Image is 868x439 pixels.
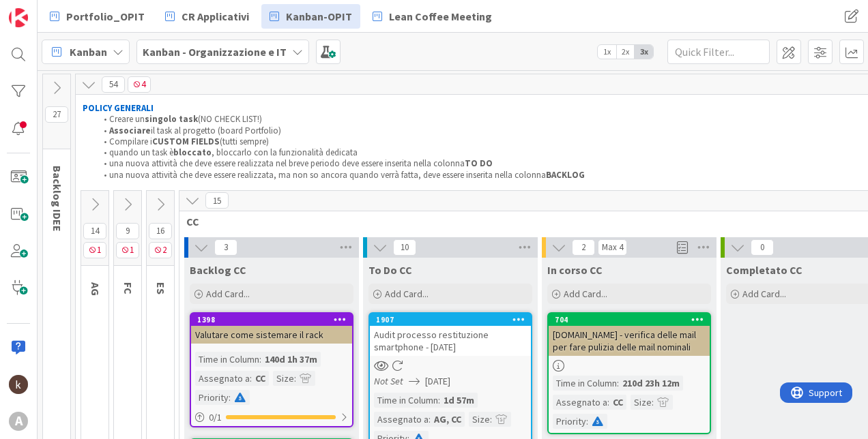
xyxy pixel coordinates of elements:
[273,371,294,386] div: Size
[619,376,683,391] div: 210d 23h 12m
[549,314,710,356] div: 704[DOMAIN_NAME] - verifica delle mail per fare pulizia delle mail nominali
[393,239,416,256] span: 10
[286,8,352,25] span: Kanban-OPIT
[66,8,145,25] span: Portfolio_OPIT
[555,315,710,324] div: 704
[549,326,710,356] div: [DOMAIN_NAME] - verifica delle mail per fare pulizia delle mail nominali
[374,375,403,387] i: Not Set
[438,393,440,408] span: :
[564,288,607,300] span: Add Card...
[751,239,774,256] span: 0
[572,239,595,256] span: 2
[469,412,490,427] div: Size
[9,375,28,394] img: kh
[9,8,28,27] img: Visit kanbanzone.com
[440,393,478,408] div: 1d 57m
[102,76,125,93] span: 54
[205,192,229,209] span: 15
[191,314,352,344] div: 1398Valutare come sistemare il rack
[173,147,212,158] strong: bloccato
[465,157,493,169] strong: TO DO
[364,4,500,29] a: Lean Coffee Meeting
[374,393,438,408] div: Time in Column
[195,390,229,405] div: Priority
[109,125,151,136] strong: Associare
[191,409,352,426] div: 0/1
[425,374,450,389] span: [DATE]
[145,113,198,125] strong: singolo task
[368,263,412,277] span: To Do CC
[70,44,107,60] span: Kanban
[609,395,626,410] div: CC
[667,40,770,64] input: Quick Filter...
[726,263,802,277] span: Completato CC
[229,390,231,405] span: :
[607,395,609,410] span: :
[195,371,250,386] div: Assegnato a
[546,169,585,181] strong: BACKLOG
[89,282,102,296] span: AG
[376,315,531,324] div: 1907
[121,282,135,294] span: FC
[195,352,259,367] div: Time in Column
[598,45,616,59] span: 1x
[370,326,531,356] div: Audit processo restituzione smartphone - [DATE]
[83,102,154,114] strong: POLICY GENERALI
[250,371,252,386] span: :
[42,4,153,29] a: Portfolio_OPIT
[547,263,603,277] span: In corso CC
[197,315,352,324] div: 1398
[154,282,168,294] span: ES
[385,288,429,300] span: Add Card...
[617,376,619,391] span: :
[29,2,62,18] span: Support
[549,314,710,326] div: 704
[116,223,139,239] span: 9
[209,410,222,425] span: 0 / 1
[635,45,653,59] span: 3x
[370,314,531,356] div: 1907Audit processo restituzione smartphone - [DATE]
[83,242,106,258] span: 1
[389,8,492,25] span: Lean Coffee Meeting
[9,412,28,431] div: A
[252,371,269,386] div: CC
[294,371,296,386] span: :
[214,239,237,256] span: 3
[553,376,617,391] div: Time in Column
[116,242,139,258] span: 1
[152,136,220,147] strong: CUSTOM FIELDS
[206,288,250,300] span: Add Card...
[631,395,652,410] div: Size
[191,314,352,326] div: 1398
[553,414,586,429] div: Priority
[742,288,786,300] span: Add Card...
[128,76,151,93] span: 4
[490,412,492,427] span: :
[259,352,261,367] span: :
[370,314,531,326] div: 1907
[261,352,321,367] div: 140d 1h 37m
[45,106,68,123] span: 27
[553,395,607,410] div: Assegnato a
[429,412,431,427] span: :
[149,223,172,239] span: 16
[149,242,172,258] span: 2
[157,4,257,29] a: CR Applicativi
[191,326,352,344] div: Valutare come sistemare il rack
[374,412,429,427] div: Assegnato a
[652,395,654,410] span: :
[602,244,623,251] div: Max 4
[586,414,588,429] span: :
[182,8,249,25] span: CR Applicativi
[50,166,64,232] span: Backlog IDEE
[143,45,287,59] b: Kanban - Organizzazione e IT
[431,412,465,427] div: AG, CC
[261,4,360,29] a: Kanban-OPIT
[190,263,246,277] span: Backlog CC
[83,223,106,239] span: 14
[616,45,635,59] span: 2x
